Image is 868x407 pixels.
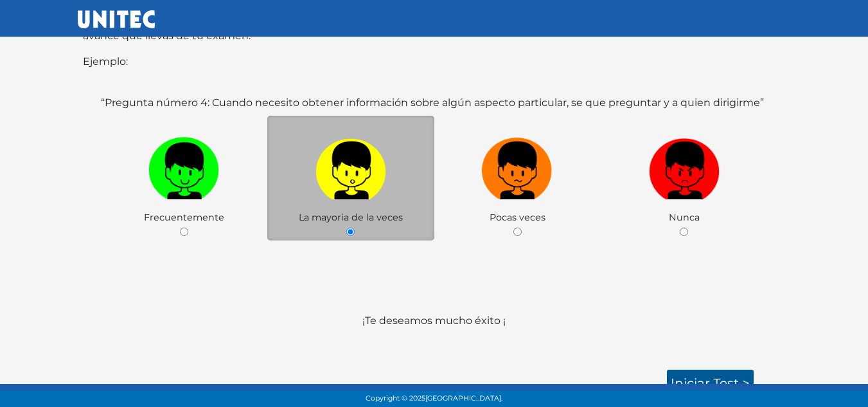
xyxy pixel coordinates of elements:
[299,212,403,223] span: La mayoria de la veces
[425,394,502,402] span: [GEOGRAPHIC_DATA].
[649,132,720,200] img: r1.png
[144,212,224,223] span: Frecuentemente
[101,95,764,111] label: “Pregunta número 4: Cuando necesito obtener información sobre algún aspecto particular, se que pr...
[667,370,754,397] a: Iniciar test >
[148,132,219,200] img: v1.png
[482,132,553,200] img: n1.png
[83,54,786,69] p: Ejemplo:
[490,212,545,223] span: Pocas veces
[315,132,386,200] img: a1.png
[78,10,155,28] img: UNITEC
[83,313,786,359] p: ¡Te deseamos mucho éxito ¡
[669,212,700,223] span: Nunca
